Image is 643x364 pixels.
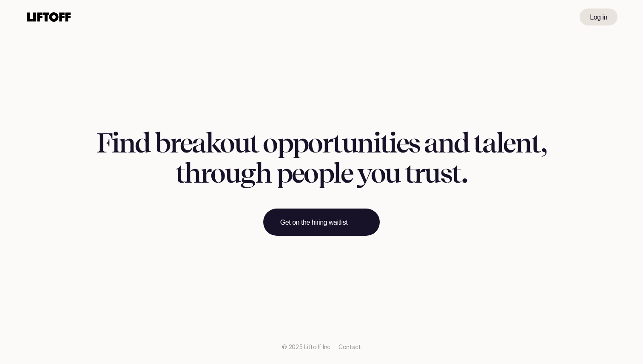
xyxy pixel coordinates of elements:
a: Log in [579,8,617,25]
a: Contact [339,344,361,350]
p: © 2025 Liftoff Inc. [282,343,332,352]
p: Log in [589,12,607,22]
a: Get on the hiring waitlist [259,209,384,236]
h1: Find breakout opportunities and talent, through people you trust. [97,128,546,188]
p: Get on the hiring waitlist [276,217,351,227]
